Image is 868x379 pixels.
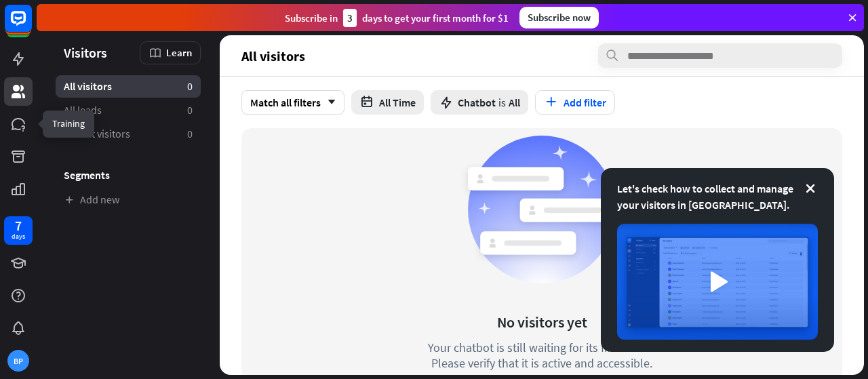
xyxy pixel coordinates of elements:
h3: Segments [56,168,201,182]
div: days [12,232,25,241]
span: All visitors [64,79,112,94]
div: Let's check how to collect and manage your visitors in [GEOGRAPHIC_DATA]. [617,180,818,213]
div: 3 [343,9,357,27]
div: Subscribe now [519,7,599,28]
aside: 0 [187,79,193,94]
a: 7 days [4,216,33,245]
i: arrow_down [321,98,336,106]
div: BP [7,350,29,372]
span: All [509,96,520,109]
button: All Time [351,90,424,115]
span: Visitors [64,45,107,60]
aside: 0 [187,127,193,141]
aside: 0 [187,103,193,117]
span: Learn [166,46,192,59]
div: Subscribe in days to get your first month for $1 [285,9,509,27]
span: Recent visitors [64,127,130,141]
div: Your chatbot is still waiting for its first visitor. Please verify that it is active and accessible. [403,340,681,371]
span: Chatbot [458,96,496,109]
span: is [498,96,506,109]
span: All visitors [241,48,305,64]
span: All leads [64,103,102,117]
a: Recent visitors 0 [56,123,201,145]
div: No visitors yet [497,313,587,332]
a: Add new [56,188,201,211]
div: Match all filters [241,90,344,115]
button: Add filter [535,90,615,115]
button: Open LiveChat chat widget [11,5,52,46]
a: All leads 0 [56,99,201,121]
img: image [617,224,818,340]
div: 7 [15,220,22,232]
